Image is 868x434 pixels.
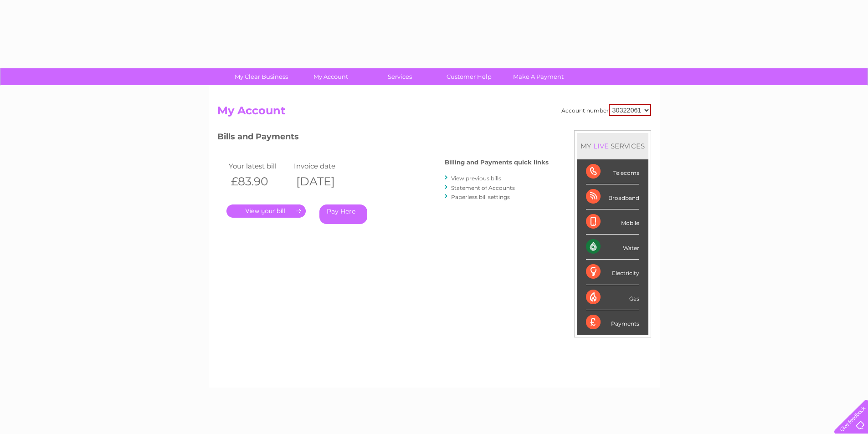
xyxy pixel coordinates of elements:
[577,133,648,159] div: MY SERVICES
[217,104,651,122] h2: My Account
[226,160,292,172] td: Your latest bill
[586,159,639,184] div: Telecoms
[224,68,299,85] a: My Clear Business
[586,184,639,209] div: Broadband
[586,310,639,335] div: Payments
[319,204,367,224] a: Pay Here
[586,235,639,260] div: Water
[226,204,306,218] a: .
[586,209,639,235] div: Mobile
[292,160,357,172] td: Invoice date
[586,260,639,285] div: Electricity
[293,68,368,85] a: My Account
[217,130,549,146] h3: Bills and Payments
[561,104,651,116] div: Account number
[591,142,611,150] div: LIVE
[292,172,357,191] th: [DATE]
[431,68,507,85] a: Customer Help
[501,68,576,85] a: Make A Payment
[451,184,515,191] a: Statement of Accounts
[362,68,437,85] a: Services
[451,175,501,182] a: View previous bills
[451,194,510,200] a: Paperless bill settings
[445,159,549,166] h4: Billing and Payments quick links
[586,285,639,310] div: Gas
[226,172,292,191] th: £83.90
